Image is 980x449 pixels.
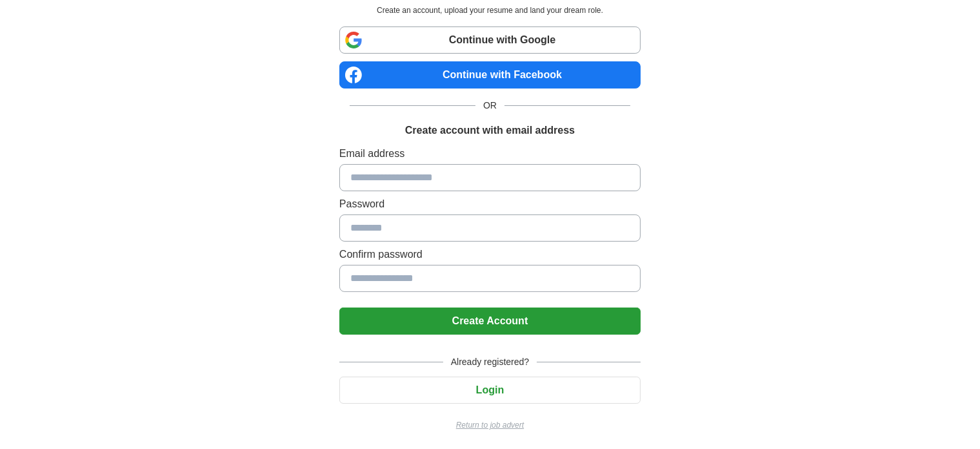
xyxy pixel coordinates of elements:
a: Login [339,384,641,395]
span: OR [475,99,505,112]
a: Return to job advert [339,419,641,431]
label: Password [339,196,641,212]
p: Create an account, upload your resume and land your dream role. [342,5,638,16]
a: Continue with Google [339,26,641,54]
label: Confirm password [339,247,641,262]
span: Already registered? [443,355,537,369]
button: Login [339,377,641,404]
h1: Create account with email address [405,123,575,138]
button: Create Account [339,308,641,335]
label: Email address [339,146,641,162]
a: Continue with Facebook [339,61,641,89]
